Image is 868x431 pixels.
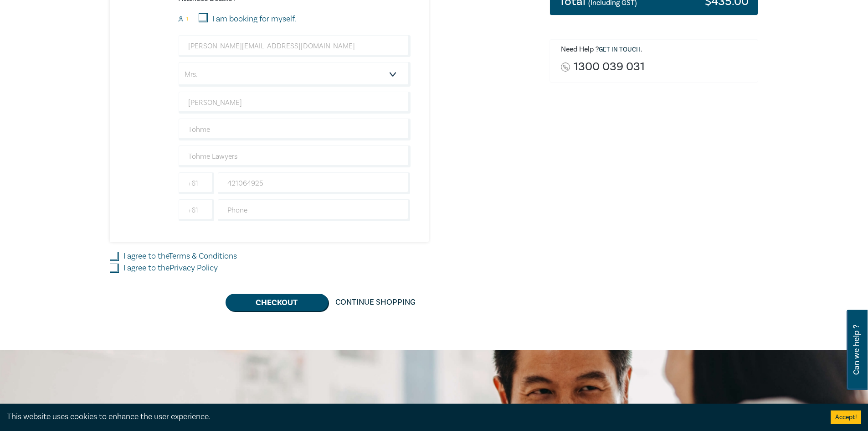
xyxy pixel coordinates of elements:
input: Company [179,145,411,167]
button: Checkout [226,294,328,311]
h6: Need Help ? . [561,45,751,54]
a: Continue Shopping [328,294,423,311]
input: Phone [218,199,411,221]
label: I agree to the [123,262,218,274]
label: I am booking for myself. [212,13,296,25]
small: 1 [186,16,188,22]
span: Can we help ? [852,315,861,384]
input: Mobile* [218,172,411,194]
a: Privacy Policy [169,263,218,273]
a: Terms & Conditions [169,251,237,261]
input: +61 [179,199,214,221]
label: I agree to the [123,250,237,262]
input: First Name* [179,92,411,114]
a: Get in touch [599,46,641,54]
input: Last Name* [179,119,411,140]
input: +61 [179,172,214,194]
div: This website uses cookies to enhance the user experience. [7,411,817,423]
a: 1300 039 031 [574,61,645,73]
input: Attendee Email* [179,35,411,57]
button: Accept cookies [831,410,861,424]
